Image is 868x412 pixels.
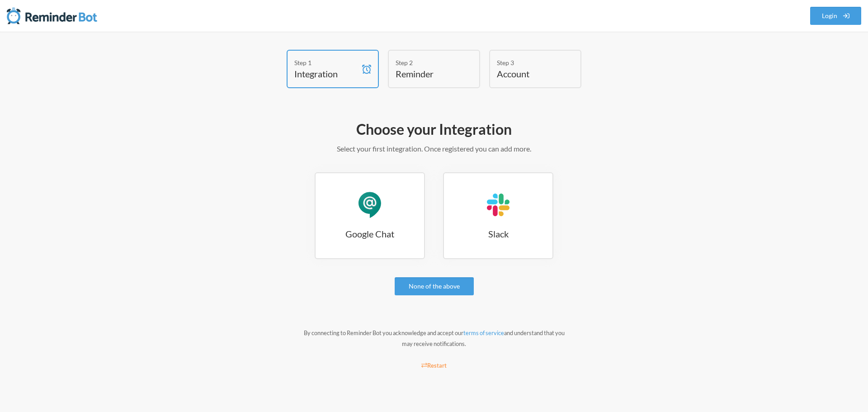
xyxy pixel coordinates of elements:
[497,67,560,80] h4: Account
[294,67,358,80] h4: Integration
[304,329,565,347] small: By connecting to Reminder Bot you acknowledge and accept our and understand that you may receive ...
[294,58,358,67] div: Step 1
[396,58,459,67] div: Step 2
[497,58,560,67] div: Step 3
[316,227,424,240] h3: Google Chat
[810,7,862,25] a: Login
[421,362,447,369] small: Restart
[444,227,552,240] h3: Slack
[7,7,97,25] img: Reminder Bot
[463,329,504,336] a: terms of service
[395,277,474,295] a: None of the above
[172,120,696,139] h2: Choose your Integration
[396,67,459,80] h4: Reminder
[172,143,696,154] p: Select your first integration. Once registered you can add more.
